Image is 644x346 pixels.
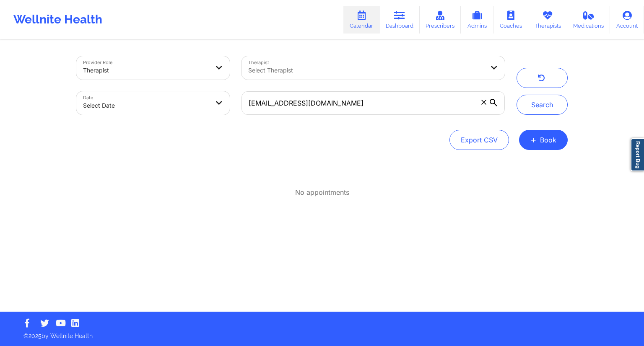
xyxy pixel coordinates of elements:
[83,96,209,115] div: Select Date
[493,6,528,34] a: Coaches
[379,6,420,34] a: Dashboard
[461,6,493,34] a: Admins
[295,188,349,197] p: No appointments
[83,61,209,80] div: Therapist
[530,137,537,142] span: +
[528,6,567,34] a: Therapists
[241,91,505,115] input: Search Appointments
[567,6,610,34] a: Medications
[610,6,644,34] a: Account
[449,130,509,150] button: Export CSV
[517,95,568,115] button: Search
[519,130,568,150] button: +Book
[631,138,644,171] a: Report Bug
[18,326,626,340] p: © 2025 by Wellnite Health
[343,6,379,34] a: Calendar
[420,6,461,34] a: Prescribers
